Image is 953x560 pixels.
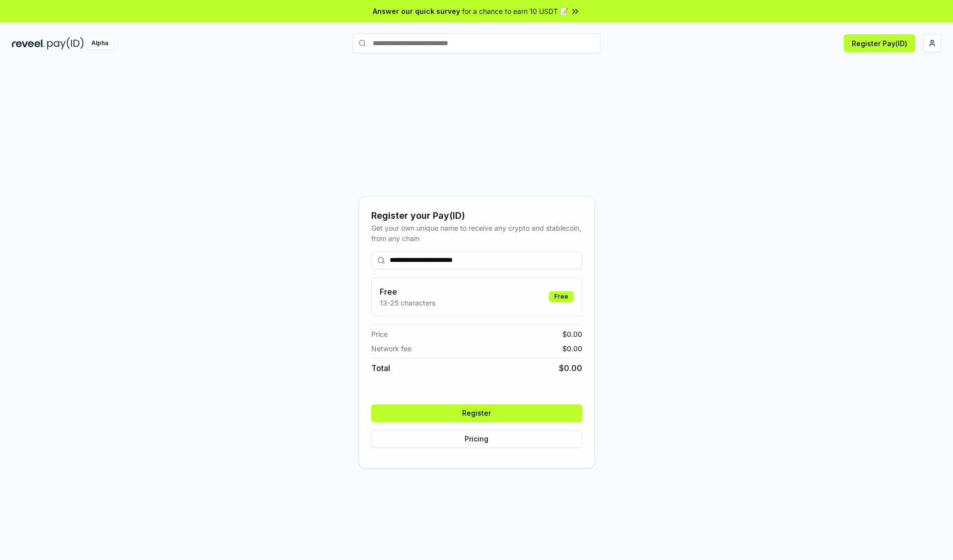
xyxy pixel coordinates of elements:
[380,298,435,308] p: 13-25 characters
[47,37,84,50] img: pay_id
[462,6,568,16] span: for a chance to earn 10 USDT 📝
[371,430,582,448] button: Pricing
[371,343,411,354] span: Network fee
[844,34,915,52] button: Register Pay(ID)
[371,329,388,339] span: Price
[380,286,435,298] h3: Free
[371,209,582,223] div: Register your Pay(ID)
[562,329,582,339] span: $ 0.00
[12,37,45,50] img: reveel_dark
[549,291,574,302] div: Free
[559,362,582,374] span: $ 0.00
[371,223,582,244] div: Get your own unique name to receive any crypto and stablecoin, from any chain
[373,6,460,16] span: Answer our quick survey
[86,37,114,50] div: Alpha
[371,404,582,422] button: Register
[371,362,390,374] span: Total
[562,343,582,354] span: $ 0.00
